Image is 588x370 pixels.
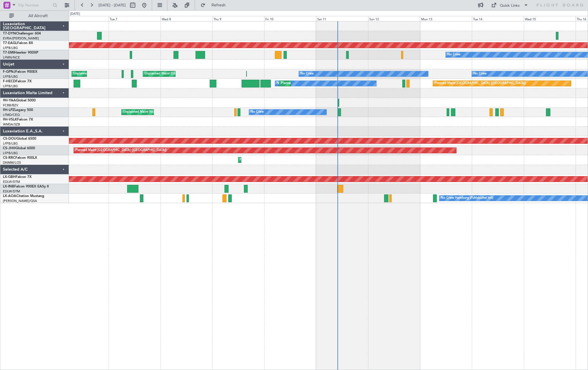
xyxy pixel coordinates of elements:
div: Tue 7 [109,16,160,21]
a: 9H-YAAGlobal 5000 [3,99,36,102]
div: No Crew [473,70,487,78]
a: 9H-LPZLegacy 500 [3,108,33,112]
div: Thu 9 [212,16,264,21]
a: FCBB/BZV [3,103,18,107]
a: LFPB/LBG [3,46,18,50]
a: EVRA/[PERSON_NAME] [3,36,39,41]
div: No Crew [277,79,290,88]
div: No Crew Hamburg (Fuhlsbuttel Intl) [441,194,493,203]
span: F-GPNJ [3,70,15,74]
span: LX-INB [3,185,14,188]
div: Mon 6 [57,16,109,21]
span: CS-DOU [3,137,17,141]
div: Mon 13 [420,16,472,21]
a: LFPB/LBG [3,84,18,88]
span: All Aircraft [15,14,61,18]
div: Wed 15 [524,16,576,21]
a: F-HECDFalcon 7X [3,80,32,83]
div: No Crew [251,108,264,116]
div: Sun 12 [368,16,420,21]
span: F-HECD [3,80,16,83]
a: EDLW/DTM [3,180,20,184]
button: Refresh [198,1,233,10]
a: CS-DOUGlobal 6500 [3,137,36,141]
a: WMSA/SZB [3,122,20,127]
a: LX-INBFalcon 900EX EASy II [3,185,49,188]
a: T7-DYNChallenger 604 [3,32,41,35]
a: LFPB/LBG [3,74,18,79]
div: No Crew [447,50,461,59]
a: 9H-VSLKFalcon 7X [3,118,33,121]
span: 9H-LPZ [3,108,14,112]
div: Sat 11 [316,16,368,21]
span: [DATE] - [DATE] [98,3,126,8]
div: [DATE] [70,12,80,17]
span: T7-DYN [3,32,16,35]
span: LX-GBH [3,175,16,179]
input: Trip Number [18,1,51,10]
span: Refresh [207,3,231,7]
div: Unplanned Maint Nice ([GEOGRAPHIC_DATA]) [123,108,192,116]
a: LFMN/NCE [3,55,20,60]
span: CS-JHH [3,147,15,150]
button: All Aircraft [6,11,63,21]
a: CS-RRCFalcon 900LX [3,156,37,160]
a: EDLW/DTM [3,189,20,194]
div: No Crew [300,70,314,78]
a: LFMD/CEQ [3,113,20,117]
div: Planned Maint [GEOGRAPHIC_DATA] ([GEOGRAPHIC_DATA]) [434,79,526,88]
a: LX-GBHFalcon 7X [3,175,32,179]
button: Quick Links [488,1,531,10]
div: Tue 14 [472,16,524,21]
span: T7-EAGL [3,41,17,45]
a: LFPB/LBG [3,151,18,155]
a: [PERSON_NAME]/QSA [3,199,37,203]
a: F-GPNJFalcon 900EX [3,70,37,74]
a: LX-AOACitation Mustang [3,194,44,198]
span: 9H-VSLK [3,118,17,121]
div: Unplanned Maint [GEOGRAPHIC_DATA] ([GEOGRAPHIC_DATA]) [145,70,240,78]
a: T7-EMIHawker 900XP [3,51,38,54]
div: Fri 10 [264,16,316,21]
span: LX-AOA [3,194,16,198]
div: Unplanned Maint [GEOGRAPHIC_DATA] ([GEOGRAPHIC_DATA]) [73,70,169,78]
a: CS-JHHGlobal 6000 [3,147,35,150]
div: Quick Links [500,3,520,9]
span: T7-EMI [3,51,14,54]
a: DNMM/LOS [3,161,21,165]
div: Planned Maint Lagos ([PERSON_NAME]) [240,156,300,164]
div: Wed 8 [160,16,212,21]
a: LFPB/LBG [3,141,18,146]
span: CS-RRC [3,156,15,160]
div: Planned Maint [GEOGRAPHIC_DATA] ([GEOGRAPHIC_DATA]) [75,146,167,155]
div: Planned Maint [GEOGRAPHIC_DATA] ([GEOGRAPHIC_DATA]) [281,79,372,88]
span: 9H-YAA [3,99,16,102]
a: T7-EAGLFalcon 8X [3,41,33,45]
